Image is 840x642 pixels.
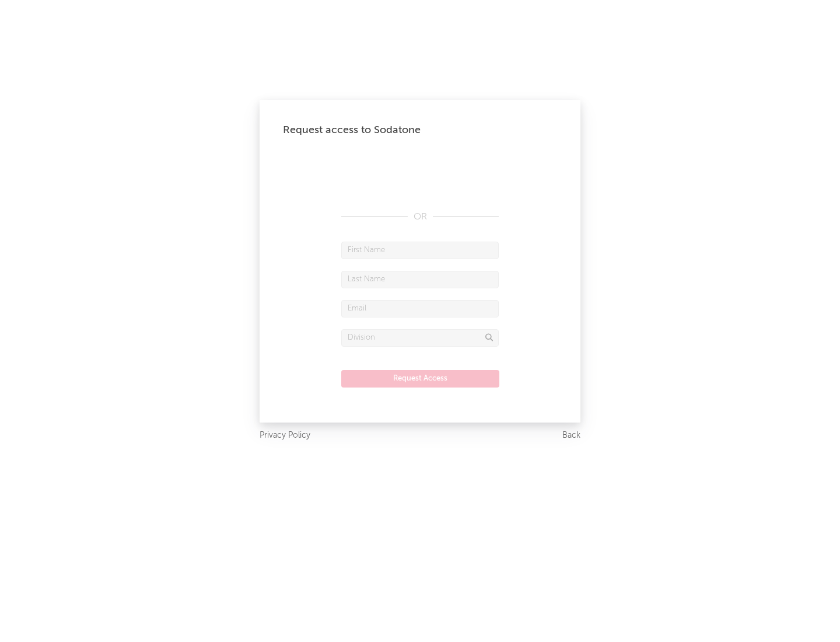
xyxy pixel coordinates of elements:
div: OR [341,210,499,224]
input: Division [341,329,499,347]
a: Back [562,428,580,443]
div: Request access to Sodatone [283,123,557,137]
input: First Name [341,242,499,259]
button: Request Access [341,370,499,388]
input: Email [341,300,499,317]
a: Privacy Policy [260,428,310,443]
input: Last Name [341,271,499,288]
